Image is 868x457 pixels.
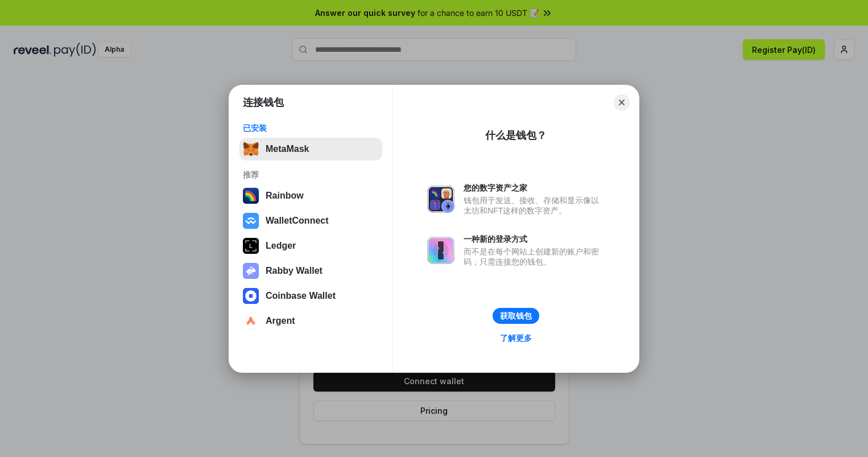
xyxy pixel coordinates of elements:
button: Rainbow [239,184,382,207]
button: 获取钱包 [493,308,539,324]
img: svg+xml,%3Csvg%20xmlns%3D%22http%3A%2F%2Fwww.w3.org%2F2000%2Fsvg%22%20fill%3D%22none%22%20viewBox... [427,237,454,264]
button: Argent [239,310,382,332]
div: 钱包用于发送、接收、存储和显示像以太坊和NFT这样的数字资产。 [464,195,605,216]
h1: 连接钱包 [243,96,284,109]
img: svg+xml,%3Csvg%20xmlns%3D%22http%3A%2F%2Fwww.w3.org%2F2000%2Fsvg%22%20fill%3D%22none%22%20viewBox... [427,186,454,213]
button: Ledger [239,234,382,257]
button: Close [614,94,630,110]
img: svg+xml,%3Csvg%20xmlns%3D%22http%3A%2F%2Fwww.w3.org%2F2000%2Fsvg%22%20width%3D%2228%22%20height%3... [243,238,259,254]
div: Coinbase Wallet [266,291,336,301]
div: Rainbow [266,191,304,201]
a: 了解更多 [493,331,539,345]
div: 一种新的登录方式 [464,234,605,244]
button: MetaMask [239,138,382,160]
div: 您的数字资产之家 [464,183,605,193]
div: Ledger [266,241,296,251]
img: svg+xml,%3Csvg%20xmlns%3D%22http%3A%2F%2Fwww.w3.org%2F2000%2Fsvg%22%20fill%3D%22none%22%20viewBox... [243,263,259,279]
button: WalletConnect [239,209,382,232]
img: svg+xml,%3Csvg%20width%3D%2228%22%20height%3D%2228%22%20viewBox%3D%220%200%2028%2028%22%20fill%3D... [243,313,259,329]
div: 获取钱包 [500,311,532,321]
div: 什么是钱包？ [485,129,547,142]
div: 已安装 [243,123,379,133]
img: svg+xml,%3Csvg%20width%3D%22120%22%20height%3D%22120%22%20viewBox%3D%220%200%20120%20120%22%20fil... [243,188,259,204]
img: svg+xml,%3Csvg%20width%3D%2228%22%20height%3D%2228%22%20viewBox%3D%220%200%2028%2028%22%20fill%3D... [243,213,259,229]
img: svg+xml,%3Csvg%20width%3D%2228%22%20height%3D%2228%22%20viewBox%3D%220%200%2028%2028%22%20fill%3D... [243,288,259,304]
button: Rabby Wallet [239,260,382,282]
button: Coinbase Wallet [239,285,382,307]
div: 了解更多 [500,333,532,343]
div: WalletConnect [266,216,329,226]
div: Argent [266,316,295,326]
div: MetaMask [266,144,309,154]
div: Rabby Wallet [266,266,323,276]
div: 推荐 [243,170,379,180]
img: svg+xml,%3Csvg%20fill%3D%22none%22%20height%3D%2233%22%20viewBox%3D%220%200%2035%2033%22%20width%... [243,141,259,157]
div: 而不是在每个网站上创建新的账户和密码，只需连接您的钱包。 [464,246,605,267]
